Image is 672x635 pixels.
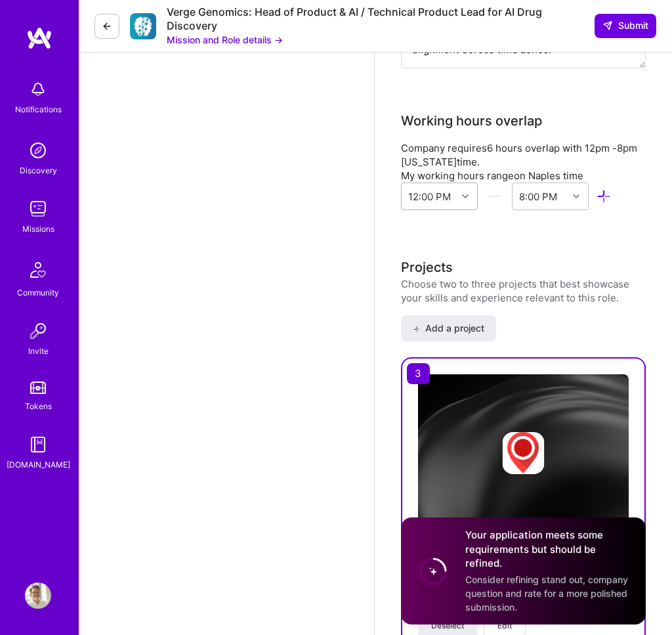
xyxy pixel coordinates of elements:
[488,189,503,204] i: icon HorizontalInLineDivider
[20,164,57,177] div: Discovery
[401,141,646,169] div: Company requires 6 hours overlap with [US_STATE] time.
[25,137,51,164] img: discovery
[401,169,583,183] div: My working hours range on Naples time
[573,193,579,200] i: icon Chevron
[30,382,46,394] img: tokens
[22,222,54,236] div: Missions
[585,142,637,154] span: 12pm - 8pm
[602,20,613,31] i: icon SendLight
[519,190,557,204] div: 8:00 PM
[408,190,451,204] div: 12:00 PM
[595,14,656,37] button: Submit
[401,315,496,341] button: Add a project
[17,286,59,299] div: Community
[413,322,484,335] span: Add a project
[25,76,51,102] img: bell
[418,374,629,533] img: cover
[22,254,54,286] img: Community
[25,399,52,413] div: Tokens
[413,326,420,333] i: icon PlusBlack
[401,257,453,277] div: Projects
[28,344,49,358] div: Invite
[167,33,283,47] button: Mission and Role details →
[25,431,51,458] img: guide book
[26,26,52,50] img: logo
[130,13,156,39] img: Company Logo
[503,432,545,474] img: Company logo
[401,111,542,131] div: Working hours overlap
[465,528,630,570] h4: Your application meets some requirements but should be refined.
[167,5,595,33] div: Verge Genomics: Head of Product & AI / Technical Product Lead for AI Drug Discovery
[25,318,51,344] img: Invite
[15,102,62,116] div: Notifications
[431,620,464,632] span: Deselect
[401,277,646,305] div: Choose two to three projects that best showcase your skills and experience relevant to this role.
[465,574,628,613] span: Consider refining stand out, company question and rate for a more polished submission.
[462,193,469,200] i: icon Chevron
[7,458,70,471] div: [DOMAIN_NAME]
[25,196,51,222] img: teamwork
[602,19,648,32] span: Submit
[22,582,54,609] a: User Avatar
[497,620,512,632] span: Edit
[102,21,112,32] i: icon LeftArrowDark
[25,582,51,609] img: User Avatar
